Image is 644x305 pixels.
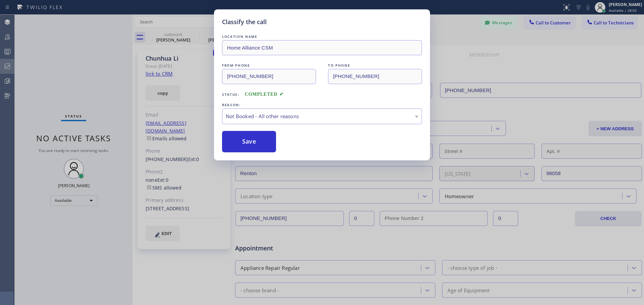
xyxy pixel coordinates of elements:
[222,17,267,26] h5: Classify the call
[222,92,239,97] span: Status:
[222,33,422,40] div: LOCATION NAME
[245,92,284,97] span: COMPLETED
[328,69,422,84] input: To phone
[222,131,276,152] button: Save
[222,62,316,69] div: FROM PHONE
[226,112,418,120] div: Not Booked - All other reasons
[222,69,316,84] input: From phone
[222,101,422,108] div: REASON:
[328,62,422,69] div: TO PHONE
